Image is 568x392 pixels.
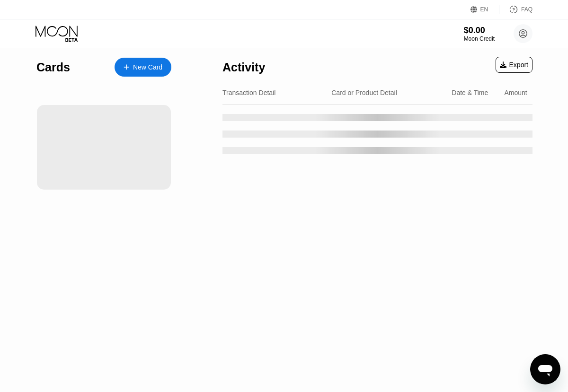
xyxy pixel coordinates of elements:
[464,35,495,42] div: Moon Credit
[470,5,499,14] div: EN
[499,5,532,14] div: FAQ
[500,61,528,69] div: Export
[480,6,488,13] div: EN
[133,63,162,71] div: New Card
[530,354,560,384] iframe: Button to launch messaging window
[464,26,495,42] div: $0.00Moon Credit
[36,61,70,74] div: Cards
[505,89,527,96] div: Amount
[115,58,171,77] div: New Card
[222,61,265,74] div: Activity
[222,89,275,96] div: Transaction Detail
[521,6,532,13] div: FAQ
[331,89,397,96] div: Card or Product Detail
[452,89,488,96] div: Date & Time
[496,57,532,73] div: Export
[464,26,495,35] div: $0.00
